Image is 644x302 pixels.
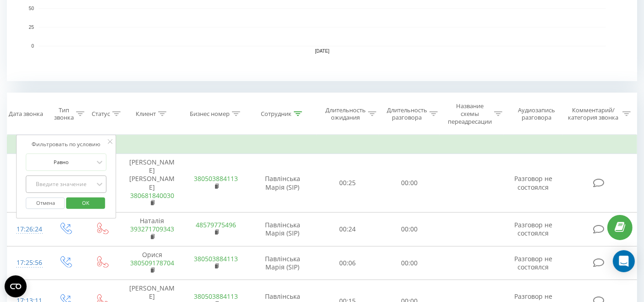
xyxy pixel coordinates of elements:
div: Длительность ожидания [325,106,366,122]
div: Open Intercom Messenger [613,250,635,272]
div: Название схемы переадресации [448,102,492,126]
td: 00:00 [379,213,440,247]
text: 25 [29,25,34,30]
td: 00:00 [379,154,440,213]
a: 380509178704 [130,258,174,267]
div: Введите значение [29,181,94,188]
div: Бизнес номер [190,110,230,118]
div: Аудиозапись разговора [512,106,561,122]
td: Павлінська Марія (SIP) [248,213,317,247]
a: 380503884113 [194,254,238,263]
text: 50 [29,6,34,11]
td: Павлінська Марія (SIP) [248,154,317,213]
text: 0 [31,44,34,49]
a: 48579775496 [196,220,237,229]
td: Орися [120,246,184,280]
td: 00:00 [379,246,440,280]
a: 380503884113 [194,174,238,183]
button: Open CMP widget [5,275,27,297]
td: Павлінська Марія (SIP) [248,246,317,280]
td: Наталія [120,213,184,247]
button: Отмена [26,198,65,209]
span: OK [73,196,99,210]
td: 00:06 [317,246,378,280]
td: 00:24 [317,213,378,247]
td: 00:25 [317,154,378,213]
span: Разговор не состоялся [514,254,552,271]
div: Длительность разговора [387,106,427,122]
div: Сотрудник [261,110,292,118]
td: [PERSON_NAME] [PERSON_NAME] [120,154,184,213]
div: Фильтровать по условию [26,140,107,149]
td: Сегодня [7,136,637,154]
span: Разговор не состоялся [514,220,552,237]
button: OK [66,198,105,209]
a: 380503884113 [194,292,238,301]
text: [DATE] [315,49,330,54]
div: 17:25:56 [17,254,37,272]
div: Клиент [136,110,156,118]
div: Статус [92,110,110,118]
span: Разговор не состоялся [514,174,552,191]
a: 380681840030 [130,191,174,200]
div: Тип звонка [54,106,74,122]
div: 17:26:24 [17,220,37,238]
div: Комментарий/категория звонка [567,106,620,122]
div: Дата звонка [9,110,43,118]
a: 393271709343 [130,225,174,233]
